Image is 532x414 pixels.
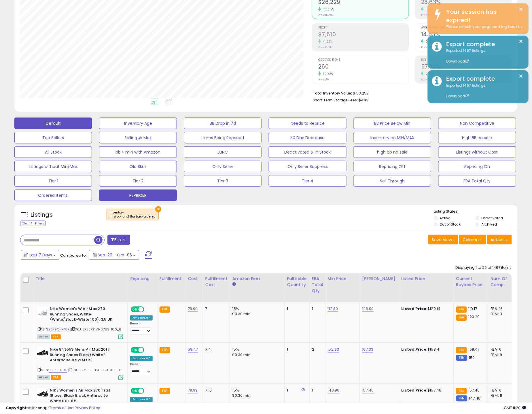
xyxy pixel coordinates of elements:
[424,72,435,76] small: 2.72%
[160,276,183,282] div: Fulfillment
[491,393,510,398] div: FBM: 11
[205,347,226,352] div: 7.4
[362,306,374,312] a: 126.00
[402,307,449,312] div: $120.14
[318,78,329,81] small: Prev: 186
[37,347,123,379] div: ASIN:
[184,146,262,158] button: BBNC
[50,388,120,406] b: NIKE Women's Air Max 270 Trail Shoes, Black Black Anthracite White 001, 8.5
[188,276,200,282] div: Cost
[491,353,510,358] div: FBM: 8
[313,98,358,103] b: Short Term Storage Fees:
[456,355,467,361] small: FBM
[421,13,434,17] small: Prev: 28.11%
[37,334,50,339] span: All listings currently available for purchase on Amazon
[354,132,431,143] button: Inventory no MIN/MAX
[20,221,46,226] div: Clear All Filters
[438,146,516,158] button: Listings without Cost
[424,7,434,12] small: 1.85%
[421,78,436,81] small: Prev: 56.17%
[318,31,409,39] h2: $7,510
[160,388,170,394] small: FBA
[424,39,434,44] small: 0.14%
[49,368,67,373] a: B01L91BNU4
[313,91,352,96] b: Total Inventory Value:
[442,48,524,64] div: Exported 1467 listings.
[269,175,346,187] button: Tier 4
[232,276,282,282] div: Amazon Fees
[402,388,428,393] b: Listed Price:
[519,38,524,45] button: ×
[31,211,53,219] h5: Listings
[130,276,155,282] div: Repricing
[354,146,431,158] button: high bb no sale
[456,315,467,321] small: FBA
[468,306,477,312] span: 119.17
[37,375,50,380] span: All listings currently available for purchase on Amazon
[50,347,120,365] b: Nike 849559 Mens Air Max 2017 Running Shoes Black/White?Anthracite 9.5 d M US
[232,307,280,312] div: 15%
[269,132,346,143] button: 30 Day Decrease
[318,63,409,71] h2: 260
[49,405,74,411] a: Terms of Use
[354,161,431,172] button: Repricing Off
[51,375,61,380] span: FBA
[14,161,92,172] button: Listings without Min/Max
[442,8,524,24] div: Your session has expired!
[6,406,100,411] div: seller snap | |
[232,347,280,352] div: 15%
[402,388,449,393] div: $157.46
[205,307,226,312] div: 7
[438,161,516,172] button: Repricing On
[328,306,338,312] a: 112.80
[456,396,467,402] small: FBM
[14,175,92,187] button: Tier 1
[468,347,479,352] span: 158.41
[37,347,48,359] img: 41pRQZZ9lkL._SL40_.jpg
[482,222,497,227] label: Archived
[287,347,305,352] div: 1
[99,175,177,187] button: Tier 2
[131,307,139,312] span: ON
[155,206,161,212] button: ×
[188,347,198,353] a: 59.47
[131,388,139,393] span: ON
[160,307,170,313] small: FBA
[6,405,27,411] strong: Copyright
[362,347,374,353] a: 167.33
[287,307,305,312] div: 1
[504,405,526,411] span: 2025-10-13 11:20 GMT
[131,348,139,353] span: ON
[328,347,339,353] a: 152.33
[362,388,374,394] a: 157.46
[519,6,524,13] button: ×
[29,252,52,258] span: Last 7 Days
[491,347,510,352] div: FBA: 6
[482,215,503,220] label: Deactivated
[205,388,226,393] div: 7.16
[402,306,428,312] b: Listed Price:
[60,253,87,258] span: Compared to:
[318,26,409,29] span: Profit
[459,235,486,245] button: Columns
[35,276,125,282] div: Title
[421,46,435,49] small: Prev: 14.61%
[491,307,510,312] div: FBA: 16
[402,276,451,282] div: Listed Price
[269,146,346,158] button: Deactivated & In Stock
[491,312,510,317] div: FBM: 3
[99,132,177,143] button: Selling @ Max
[440,222,461,227] label: Out of Stock
[440,215,450,220] label: Active
[442,75,524,83] div: Export complete
[184,175,262,187] button: Tier 3
[312,307,321,312] div: 1
[519,73,524,80] button: ×
[318,13,333,17] small: Prev: $18,918
[99,190,177,201] button: REPRICER
[463,237,481,243] span: Columns
[421,63,512,71] h2: 57.70%
[232,282,236,287] small: Amazon Fees.
[188,388,198,394] a: 79.99
[269,118,346,129] button: Needs to Reprice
